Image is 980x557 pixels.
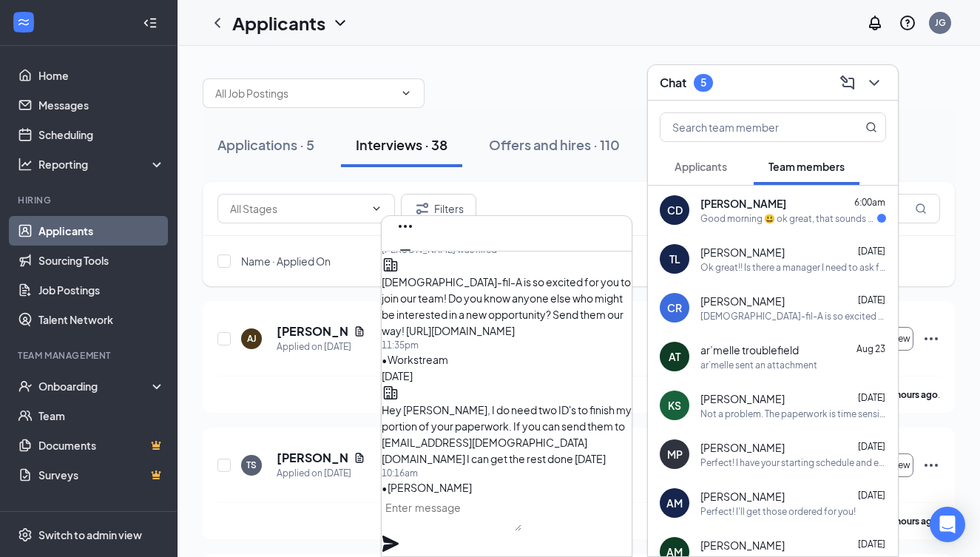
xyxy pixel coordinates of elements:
span: [PERSON_NAME] [700,391,785,406]
svg: ChevronDown [331,14,349,32]
svg: WorkstreamLogo [16,15,31,30]
div: CD [667,203,683,217]
div: Open Intercom Messenger [930,507,965,542]
span: [PERSON_NAME] [700,196,786,211]
div: Hiring [18,194,162,206]
span: [PERSON_NAME] [700,440,785,455]
span: [DEMOGRAPHIC_DATA]-fil-A is so excited for you to join our team! Do you know anyone else who migh... [382,275,631,337]
span: Hey [PERSON_NAME], I do need two ID's to finish my portion of your paperwork. If you can send the... [382,403,632,465]
h5: [PERSON_NAME] [277,323,348,340]
div: 11:35pm [382,339,632,351]
div: Perfect! I'll get those ordered for you! [700,505,856,518]
span: Aug 23 [856,343,885,354]
svg: MagnifyingGlass [915,203,927,215]
svg: Collapse [143,16,158,30]
div: AM [666,496,683,510]
button: ChevronDown [862,71,886,95]
div: MP [667,447,683,462]
span: 6:00am [854,197,885,208]
a: Team [38,401,165,431]
button: Ellipses [393,215,417,238]
div: 10:16am [382,467,632,479]
span: ar’melle troublefield [700,342,799,357]
div: Offers and hires · 110 [489,135,620,154]
svg: ChevronDown [400,87,412,99]
span: [PERSON_NAME] [700,245,785,260]
div: Good morning 😃 ok great, that sounds good. [700,212,877,225]
svg: Minimize [396,241,414,259]
span: Applicants [675,160,727,173]
span: Name · Applied On [241,254,331,269]
div: Team Management [18,349,162,362]
svg: MagnifyingGlass [865,121,877,133]
div: AJ [247,332,257,345]
div: Onboarding [38,379,152,394]
svg: Document [354,325,365,337]
div: AT [669,349,680,364]
svg: ChevronLeft [209,14,226,32]
svg: ChevronDown [371,203,382,215]
svg: Ellipses [396,217,414,235]
span: [PERSON_NAME] [700,538,785,553]
input: Search team member [660,113,836,141]
svg: Document [354,452,365,464]
svg: Ellipses [922,330,940,348]
div: CR [667,300,682,315]
a: DocumentsCrown [38,431,165,460]
a: Messages [38,90,165,120]
div: Applied on [DATE] [277,466,365,481]
span: [DATE] [858,246,885,257]
span: [DATE] [858,441,885,452]
svg: ChevronDown [865,74,883,92]
span: [DATE] [858,539,885,550]
span: • Workstream [382,353,448,366]
span: [DATE] [382,369,413,382]
span: [DATE] [858,294,885,305]
div: KS [668,398,681,413]
a: Applicants [38,216,165,246]
svg: UserCheck [18,379,33,394]
h5: [PERSON_NAME] [277,450,348,466]
button: Filter Filters [401,194,476,223]
svg: Company [382,256,399,274]
span: Team members [768,160,845,173]
div: JG [935,16,946,29]
svg: Filter [413,200,431,217]
h1: Applicants [232,10,325,36]
span: [DATE] [858,392,885,403]
svg: Ellipses [922,456,940,474]
button: Minimize [393,238,417,262]
button: ComposeMessage [836,71,859,95]
div: Applications · 5 [217,135,314,154]
div: 5 [700,76,706,89]
svg: Settings [18,527,33,542]
div: [DEMOGRAPHIC_DATA]-fil-A is so excited for you to join our team! Do you know anyone else who migh... [700,310,886,323]
svg: ComposeMessage [839,74,856,92]
span: [PERSON_NAME] [700,294,785,308]
a: Home [38,61,165,90]
svg: QuestionInfo [899,14,916,32]
svg: Company [382,384,399,402]
div: Switch to admin view [38,527,142,542]
svg: Notifications [866,14,884,32]
b: 15 hours ago [884,389,938,400]
div: Not a problem. The paperwork is time sensitive if you would like to take a picture and send them ... [700,408,886,420]
div: TS [246,459,257,471]
div: Ok great!! Is there a manager I need to ask for or will you be there [700,261,886,274]
span: [PERSON_NAME] [700,489,785,504]
a: SurveysCrown [38,460,165,490]
div: Perfect! I have your starting schedule and everything good to go! We have your shirts here so jus... [700,456,886,469]
div: Interviews · 38 [356,135,447,154]
a: Talent Network [38,305,165,334]
svg: Plane [382,535,399,553]
div: Applied on [DATE] [277,340,365,354]
h3: Chat [660,75,686,91]
input: All Job Postings [215,85,394,101]
b: 15 hours ago [884,516,938,527]
input: All Stages [230,200,365,217]
div: Reporting [38,157,166,172]
div: ar’melle sent an attachment [700,359,817,371]
div: TL [669,252,680,266]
